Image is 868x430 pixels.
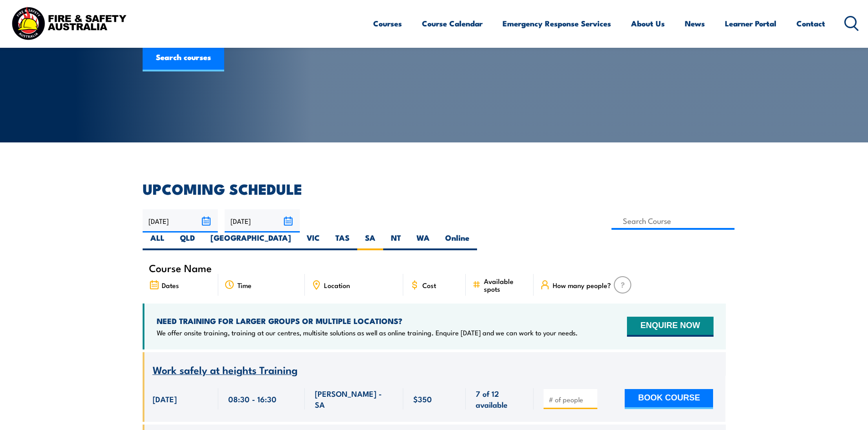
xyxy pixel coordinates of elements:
h2: UPCOMING SCHEDULE [143,182,726,195]
label: NT [383,233,409,250]
p: We offer onsite training, training at our centres, multisite solutions as well as online training... [157,328,578,337]
span: Work safely at heights Training [153,362,298,377]
button: BOOK COURSE [625,389,713,409]
a: Learner Portal [725,11,776,35]
label: WA [409,233,437,250]
span: Available spots [484,277,527,293]
label: QLD [172,233,203,250]
a: Work safely at heights Training [153,364,298,376]
label: Online [437,233,477,250]
a: Search courses [143,44,224,71]
a: Contact [796,11,825,35]
span: Cost [422,281,436,289]
label: VIC [299,233,328,250]
span: Time [237,281,252,289]
input: From date [143,209,218,233]
span: $350 [413,394,432,404]
label: TAS [328,233,357,250]
a: About Us [631,11,665,35]
span: How many people? [553,281,611,289]
a: News [685,11,705,35]
span: [DATE] [153,394,177,404]
label: [GEOGRAPHIC_DATA] [203,233,299,250]
span: Dates [162,281,179,289]
label: ALL [143,233,172,250]
span: 7 of 12 available [476,388,524,410]
a: Courses [373,11,402,35]
span: 08:30 - 16:30 [228,394,277,404]
span: Course Name [149,264,212,272]
span: [PERSON_NAME] - SA [315,388,393,410]
span: Location [324,281,350,289]
button: ENQUIRE NOW [627,317,713,337]
h4: NEED TRAINING FOR LARGER GROUPS OR MULTIPLE LOCATIONS? [157,316,578,326]
input: Search Course [611,212,735,230]
label: SA [357,233,383,250]
input: # of people [549,395,594,404]
input: To date [225,209,300,233]
a: Emergency Response Services [503,11,611,35]
a: Course Calendar [422,11,483,35]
